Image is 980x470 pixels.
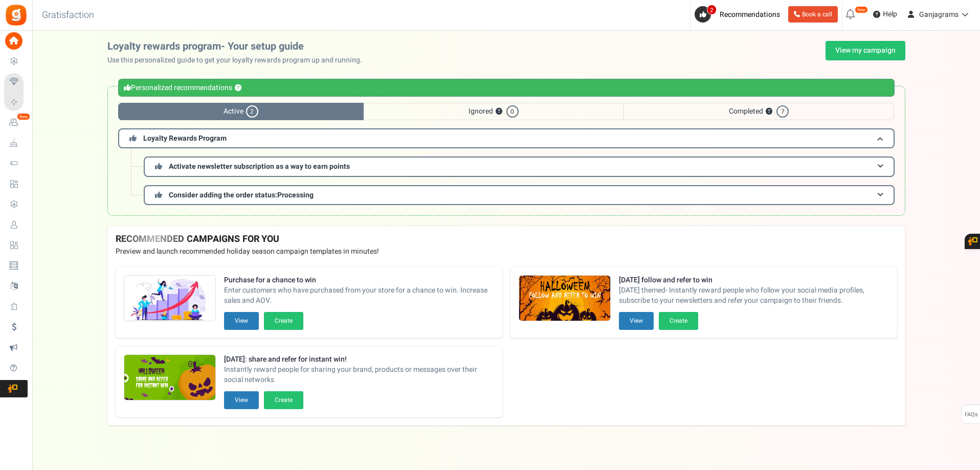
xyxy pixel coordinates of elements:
[277,190,314,200] span: Processing
[619,312,654,330] button: View
[224,365,494,385] span: Instantly reward people for sharing your brand, products or messages over their social networks
[623,103,894,120] span: Completed
[826,41,905,60] a: View my campaign
[224,354,494,365] strong: [DATE]: share and refer for instant win!
[118,79,895,97] div: Personalized recommendations
[4,114,28,131] a: New
[707,5,717,15] span: 2
[118,103,364,120] span: Active
[116,247,897,257] p: Preview and launch recommended holiday season campaign templates in minutes!
[619,285,889,306] span: [DATE] themed- Instantly reward people who follow your social media profiles, subscribe to your n...
[506,105,519,118] span: 0
[788,6,838,23] a: Book a call
[224,285,494,306] span: Enter customers who have purchased from your store for a chance to win. Increase sales and AOV.
[235,85,241,92] button: ?
[246,105,258,118] span: 2
[919,9,959,20] span: Ganjagrams
[124,276,215,322] img: Recommended Campaigns
[496,108,502,115] button: ?
[17,113,30,120] em: New
[964,405,978,424] span: FAQs
[169,190,314,200] span: Consider adding the order status:
[31,5,105,26] h3: Gratisfaction
[169,161,350,172] span: Activate newsletter subscription as a way to earn points
[720,9,780,20] span: Recommendations
[107,41,370,52] h2: Loyalty rewards program- Your setup guide
[107,55,370,65] p: Use this personalized guide to get your loyalty rewards program up and running.
[264,312,303,330] button: Create
[224,312,259,330] button: View
[855,6,868,13] em: New
[224,391,259,409] button: View
[224,275,494,285] strong: Purchase for a chance to win
[116,234,897,244] h4: RECOMMENDED CAMPAIGNS FOR YOU
[776,105,789,118] span: 7
[124,355,215,401] img: Recommended Campaigns
[264,391,303,409] button: Create
[143,133,227,144] span: Loyalty Rewards Program
[5,4,28,27] img: Gratisfaction
[766,108,772,115] button: ?
[619,275,889,285] strong: [DATE] follow and refer to win
[364,103,623,120] span: Ignored
[869,6,901,23] a: Help
[880,9,897,19] span: Help
[519,276,610,322] img: Recommended Campaigns
[659,312,698,330] button: Create
[695,6,784,23] a: 2 Recommendations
